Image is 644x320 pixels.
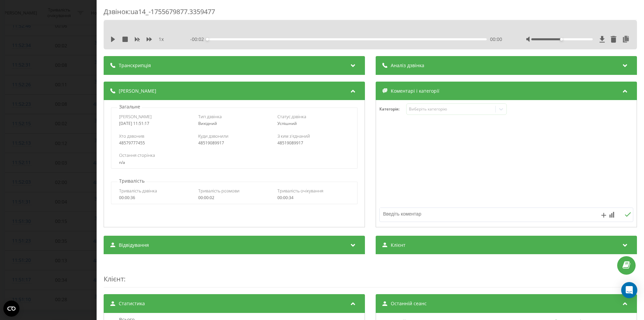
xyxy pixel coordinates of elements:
div: Accessibility label [560,38,563,41]
span: Успішний [277,121,297,126]
div: 00:00:34 [277,195,350,200]
div: 48579777455 [119,141,191,145]
span: Клієнт [104,274,124,283]
button: Open CMP widget [3,301,19,317]
div: Дзвінок : ua14_-1755679877.3359477 [104,7,637,20]
h4: Категорія : [379,107,406,111]
span: Куди дзвонили [198,133,228,139]
p: Тривалість [117,178,146,184]
span: Відвідування [119,242,149,248]
div: Виберіть категорію [409,106,493,112]
span: Тривалість розмови [198,188,239,194]
div: 48519089917 [277,141,350,145]
span: [PERSON_NAME] [119,113,152,120]
span: Останній сеанс [391,300,427,307]
div: 48519089917 [198,141,270,145]
span: Коментарі і категорії [391,88,439,94]
span: Статус дзвінка [277,113,306,120]
span: Тип дзвінка [198,113,222,120]
span: 00:00 [490,36,502,43]
span: Транскрипція [119,62,151,69]
div: Accessibility label [206,38,209,41]
span: Тривалість очікування [277,188,323,194]
span: [PERSON_NAME] [119,88,156,94]
p: Загальне [117,103,142,110]
span: З ким з'єднаний [277,133,310,139]
span: Остання сторінка [119,152,155,158]
div: [DATE] 11:51:17 [119,121,191,126]
div: n/a [119,160,349,165]
div: Open Intercom Messenger [621,282,637,298]
span: Аналіз дзвінка [391,62,424,69]
span: Тривалість дзвінка [119,188,157,194]
span: Клієнт [391,242,406,248]
div: 00:00:02 [198,195,270,200]
span: Статистика [119,300,145,307]
div: 00:00:36 [119,195,191,200]
span: Вихідний [198,121,217,126]
span: 1 x [159,36,164,43]
div: : [104,261,637,287]
span: - 00:02 [190,36,207,43]
span: Хто дзвонив [119,133,144,139]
